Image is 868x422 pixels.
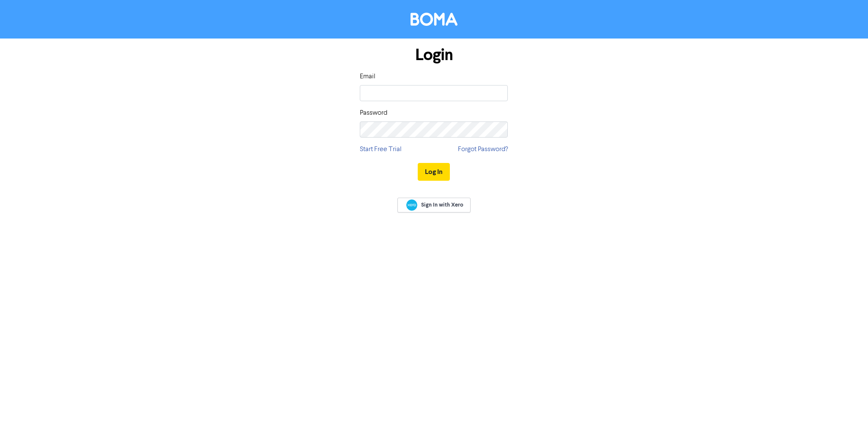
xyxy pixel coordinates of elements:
a: Forgot Password? [458,144,508,154]
img: BOMA Logo [411,13,457,26]
a: Sign In with Xero [397,198,470,212]
label: Password [360,108,387,118]
label: Email [360,72,375,82]
a: Start Free Trial [360,144,402,154]
h1: Login [360,45,508,65]
button: Log In [418,163,450,181]
img: Xero logo [406,199,417,211]
span: Sign In with Xero [421,201,463,209]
